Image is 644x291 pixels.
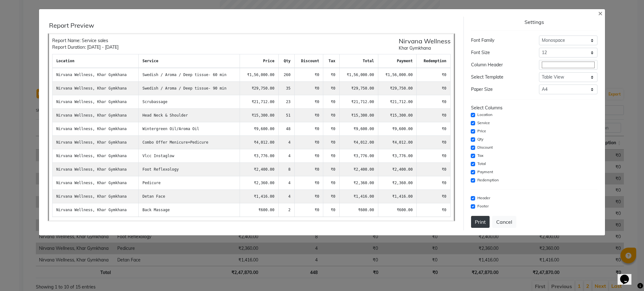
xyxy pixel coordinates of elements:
[240,136,278,149] td: ₹4,012.00
[598,8,602,18] span: ×
[378,190,417,203] td: ₹1,416.00
[378,203,417,217] td: ₹600.00
[278,176,294,190] td: 4
[138,203,240,217] td: Back Massage
[477,128,486,134] label: Price
[240,122,278,136] td: ₹9,600.00
[240,163,278,176] td: ₹2,400.00
[138,149,240,163] td: Vlcc Instaglow
[477,145,493,150] label: Discount
[417,136,450,149] td: ₹0
[278,149,294,163] td: 4
[417,176,450,190] td: ₹0
[295,68,323,82] td: ₹0
[295,54,323,68] th: discount
[378,82,417,95] td: ₹29,750.00
[417,149,450,163] td: ₹0
[417,163,450,176] td: ₹0
[323,54,339,68] th: tax
[323,68,339,82] td: ₹0
[138,176,240,190] td: Pedicure
[278,68,294,82] td: 260
[295,203,323,217] td: ₹0
[278,95,294,109] td: 23
[378,122,417,136] td: ₹9,600.00
[323,217,339,230] td: ₹0
[295,190,323,203] td: ₹0
[417,54,450,68] th: redemption
[138,109,240,122] td: Head Neck & Shoulder
[278,82,294,95] td: 35
[466,86,534,93] div: Paper Size
[240,82,278,95] td: ₹29,750.00
[295,149,323,163] td: ₹0
[278,217,294,230] td: 1
[471,105,598,111] div: Select Columns
[52,37,119,44] div: Report Name: Service sales
[618,266,638,285] iframe: chat widget
[378,176,417,190] td: ₹2,360.00
[378,149,417,163] td: ₹3,776.00
[52,176,138,190] td: Nirvana Wellness, Khar Gymkhana
[295,217,323,230] td: ₹0
[295,95,323,109] td: ₹0
[378,68,417,82] td: ₹1,56,000.00
[278,122,294,136] td: 48
[378,163,417,176] td: ₹2,400.00
[138,217,240,230] td: Gel nail polish H/F
[138,136,240,149] td: Combo Offer Menicure+Pedicure
[52,163,138,176] td: Nirvana Wellness, Khar Gymkhana
[52,217,138,230] td: Nirvana Wellness, Khar Gymkhana
[278,163,294,176] td: 8
[593,4,608,22] button: Close
[323,122,339,136] td: ₹0
[477,177,499,183] label: Redemption
[52,203,138,217] td: Nirvana Wellness, Khar Gymkhana
[52,68,138,82] td: Nirvana Wellness, Khar Gymkhana
[323,176,339,190] td: ₹0
[378,136,417,149] td: ₹4,012.00
[278,203,294,217] td: 2
[138,190,240,203] td: Detan Face
[240,217,278,230] td: ₹354.00
[323,190,339,203] td: ₹0
[295,136,323,149] td: ₹0
[52,95,138,109] td: Nirvana Wellness, Khar Gymkhana
[477,153,483,158] label: Tax
[52,109,138,122] td: Nirvana Wellness, Khar Gymkhana
[339,163,378,176] td: ₹2,400.00
[52,82,138,95] td: Nirvana Wellness, Khar Gymkhana
[466,37,534,44] div: Font Family
[417,190,450,203] td: ₹0
[138,68,240,82] td: Swedish / Aroma / Deep tissue- 60 min
[339,54,378,68] th: total
[278,109,294,122] td: 51
[138,122,240,136] td: Wintergreen Oil/Aroma Oil
[240,176,278,190] td: ₹2,360.00
[417,82,450,95] td: ₹0
[52,136,138,149] td: Nirvana Wellness, Khar Gymkhana
[477,195,490,201] label: Header
[49,22,459,29] div: Report Preview
[240,149,278,163] td: ₹3,776.00
[378,54,417,68] th: payment
[295,109,323,122] td: ₹0
[278,190,294,203] td: 4
[417,68,450,82] td: ₹0
[378,109,417,122] td: ₹15,300.00
[323,149,339,163] td: ₹0
[339,95,378,109] td: ₹21,712.00
[295,82,323,95] td: ₹0
[417,203,450,217] td: ₹0
[138,95,240,109] td: Scrubassage
[471,19,598,25] div: Settings
[466,49,534,56] div: Font Size
[323,82,339,95] td: ₹0
[417,122,450,136] td: ₹0
[492,216,516,228] button: Cancel
[339,136,378,149] td: ₹4,012.00
[339,203,378,217] td: ₹600.00
[477,161,486,167] label: Total
[399,45,451,52] div: Khar Gymkhana
[339,190,378,203] td: ₹1,416.00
